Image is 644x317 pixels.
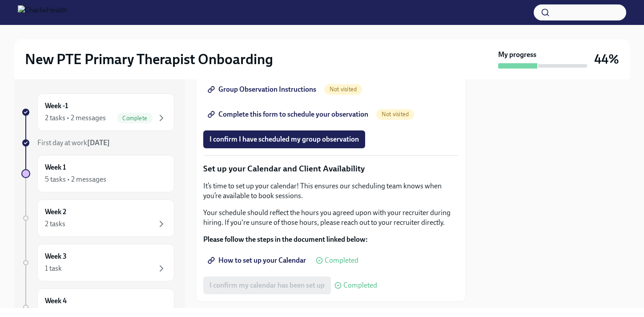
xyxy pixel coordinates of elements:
div: 5 tasks • 2 messages [45,175,106,184]
a: Week 15 tasks • 2 messages [21,155,174,192]
span: Complete this form to schedule your observation [209,110,368,119]
strong: Please follow the steps in the document linked below: [203,235,368,244]
h6: Week 2 [45,207,66,217]
span: Completed [343,282,377,289]
h6: Week -1 [45,101,68,111]
div: 2 tasks [45,219,65,229]
span: Group Observation Instructions [209,85,316,94]
div: 2 tasks • 2 messages [45,113,106,123]
a: Group Observation Instructions [203,81,322,98]
img: CharlieHealth [18,5,67,20]
h6: Week 4 [45,296,67,306]
h3: 44% [594,51,619,67]
span: First day at work [37,138,110,147]
button: I confirm I have scheduled my group observation [203,130,365,148]
a: Week 22 tasks [21,199,174,237]
p: It’s time to set up your calendar! This ensures our scheduling team knows when you’re available t... [203,181,459,201]
a: How to set up your Calendar [203,252,312,269]
span: Not visited [324,86,362,93]
a: Complete this form to schedule your observation [203,106,374,123]
p: Your schedule should reflect the hours you agreed upon with your recruiter during hiring. If you'... [203,208,459,228]
span: Not visited [376,111,414,118]
h6: Week 3 [45,252,67,261]
a: Week -12 tasks • 2 messagesComplete [21,93,174,131]
strong: My progress [498,50,536,60]
span: How to set up your Calendar [209,256,306,265]
span: I confirm I have scheduled my group observation [209,135,359,144]
h2: New PTE Primary Therapist Onboarding [25,50,273,68]
span: Complete [117,115,153,122]
div: 1 task [45,264,62,273]
span: Completed [325,257,358,264]
a: First day at work[DATE] [21,138,174,148]
h6: Week 1 [45,163,66,172]
strong: [DATE] [87,138,110,147]
a: Week 31 task [21,244,174,281]
p: Set up your Calendar and Client Availability [203,163,459,175]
